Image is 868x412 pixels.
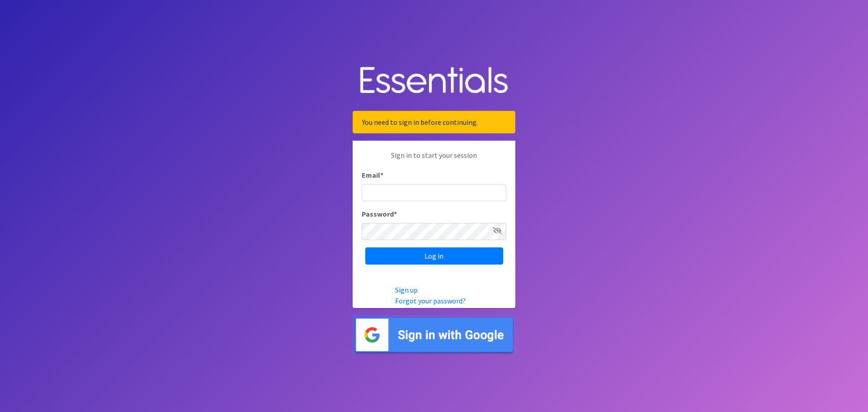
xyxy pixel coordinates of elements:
input: Log in [365,247,503,265]
a: Sign up [395,285,418,294]
abbr: required [380,170,383,180]
div: You need to sign in before continuing. [353,111,515,133]
img: Human Essentials [353,57,515,104]
a: Forgot your password? [395,296,466,305]
label: Email [362,170,383,180]
img: Sign in with Google [353,315,515,355]
abbr: required [394,209,397,218]
label: Password [362,208,397,219]
p: Sign in to start your session [362,150,506,170]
